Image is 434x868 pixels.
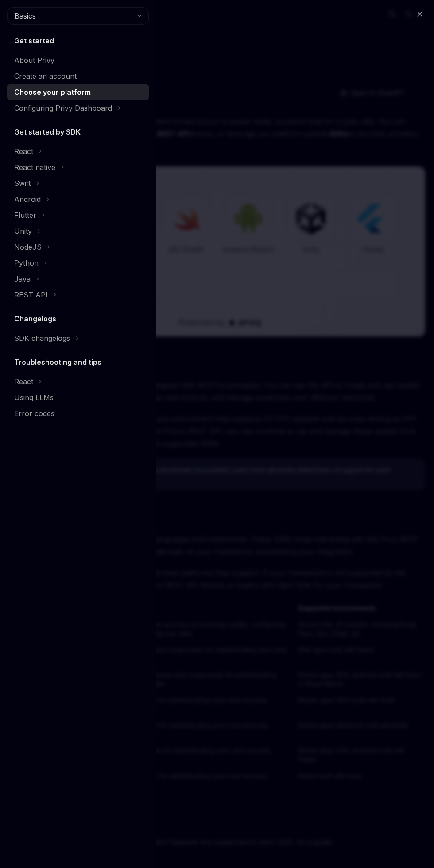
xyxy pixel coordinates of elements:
[14,55,54,66] div: About Privy
[14,313,56,324] h5: Changelogs
[14,392,54,403] div: Using LLMs
[7,7,149,25] button: Basics
[14,103,112,113] div: Configuring Privy Dashboard
[14,357,101,367] h5: Troubleshooting and tips
[7,390,149,405] a: Using LLMs
[14,226,32,236] div: Unity
[14,289,48,300] div: REST API
[14,333,70,343] div: SDK changelogs
[14,146,33,157] div: React
[14,35,54,46] h5: Get started
[14,178,31,189] div: Swift
[14,71,77,81] div: Create an account
[14,376,33,387] div: React
[7,52,149,68] a: About Privy
[14,258,39,268] div: Python
[14,242,42,252] div: NodeJS
[14,162,55,173] div: React native
[14,210,36,220] div: Flutter
[14,194,41,204] div: Android
[7,84,149,100] a: Choose your platform
[7,68,149,84] a: Create an account
[14,408,54,419] div: Error codes
[7,405,149,421] a: Error codes
[15,11,36,21] span: Basics
[14,274,31,284] div: Java
[14,127,81,137] h5: Get started by SDK
[14,87,91,97] div: Choose your platform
